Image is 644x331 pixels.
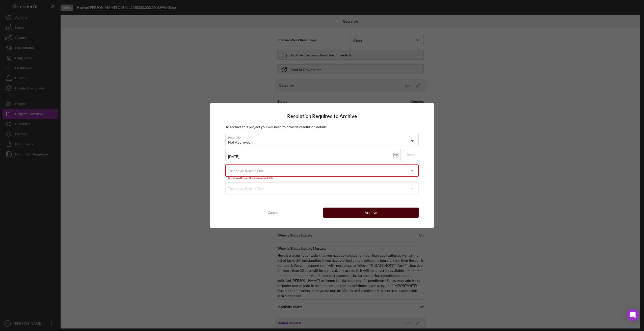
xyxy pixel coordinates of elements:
[407,151,415,158] div: Reset
[268,208,278,218] div: Cancel
[225,124,419,130] p: To archive this project you will need to provide resolution details.
[627,309,639,321] div: Open Intercom Messenger
[323,208,419,218] button: Archive
[225,208,321,218] button: Cancel
[404,151,419,158] button: Reset
[225,177,419,180] div: Turndown Reason One is a required field
[228,140,251,144] div: Not Approved
[228,169,264,173] div: Turndown Reason One
[365,208,377,218] div: Archive
[225,113,419,119] h4: Resolution Required to Archive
